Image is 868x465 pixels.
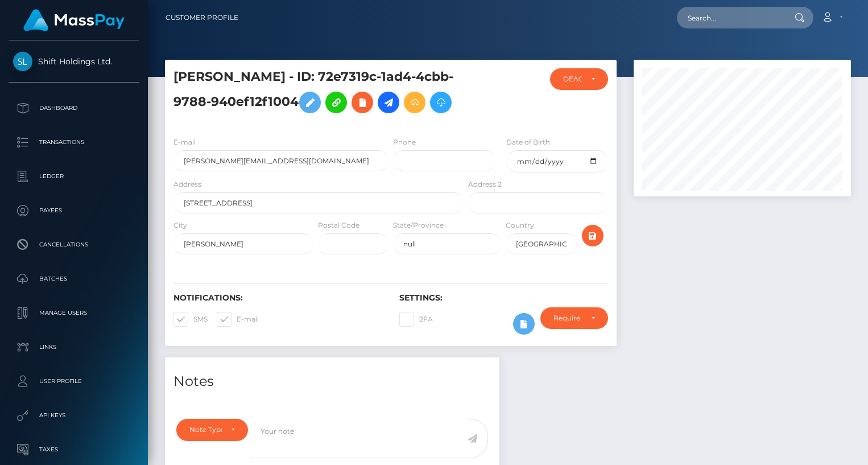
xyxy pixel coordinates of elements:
[9,367,139,396] a: User Profile
[553,314,582,323] div: Require ID/Selfie Verification
[13,304,135,322] p: Manage Users
[399,293,608,303] h6: Settings:
[9,128,139,157] a: Transactions
[318,220,359,231] label: Postal Code
[468,179,502,190] label: Address 2
[189,425,222,434] div: Note Type
[13,339,135,356] p: Links
[173,293,382,303] h6: Notifications:
[173,68,457,119] h5: [PERSON_NAME] - ID: 72e7319c-1ad4-4cbb-9788-940ef12f1004
[399,312,433,327] label: 2FA
[9,265,139,293] a: Batches
[506,137,550,147] label: Date of Birth
[13,407,135,424] p: API Keys
[176,419,248,441] button: Note Type
[9,299,139,327] a: Manage Users
[173,312,208,327] label: SMS
[9,162,139,191] a: Ledger
[9,401,139,430] a: API Keys
[9,94,139,122] a: Dashboard
[378,92,399,113] a: Initiate Payout
[166,6,238,30] a: Customer Profile
[506,220,534,231] label: Country
[13,52,32,71] img: Shift Holdings Ltd.
[9,56,139,67] span: Shift Holdings Ltd.
[173,372,491,392] h4: Notes
[540,307,608,329] button: Require ID/Selfie Verification
[13,441,135,458] p: Taxes
[173,179,201,190] label: Address
[9,231,139,259] a: Cancellations
[13,373,135,390] p: User Profile
[173,220,187,231] label: City
[13,134,135,151] p: Transactions
[13,236,135,253] p: Cancellations
[9,196,139,225] a: Payees
[13,270,135,287] p: Batches
[9,333,139,361] a: Links
[393,137,416,147] label: Phone
[677,7,784,28] input: Search...
[9,435,139,464] a: Taxes
[550,68,608,90] button: DEACTIVE
[13,202,135,219] p: Payees
[563,75,582,84] div: DEACTIVE
[173,137,196,147] label: E-mail
[23,9,125,31] img: MassPay Logo
[13,100,135,117] p: Dashboard
[13,168,135,185] p: Ledger
[217,312,259,327] label: E-mail
[393,220,444,231] label: State/Province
